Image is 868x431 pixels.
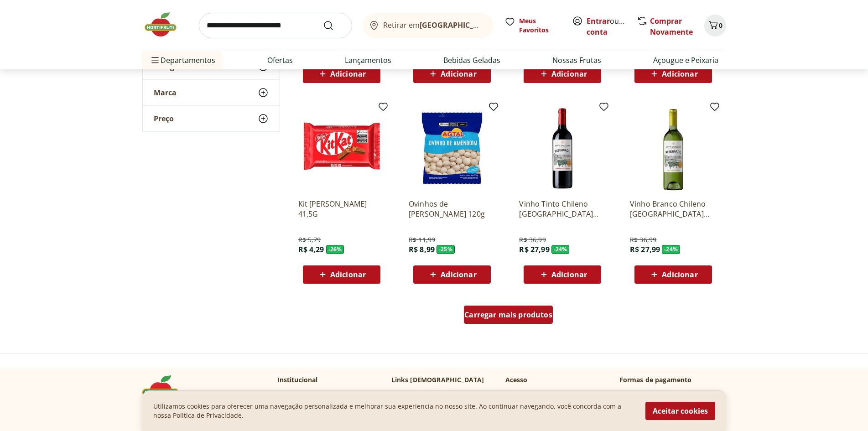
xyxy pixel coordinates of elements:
button: Carrinho [704,15,726,36]
span: - 26 % [326,245,344,254]
span: ou [587,16,627,37]
button: Preço [143,106,280,131]
button: Aceitar cookies [645,402,715,420]
a: Nossas Frutas [552,55,601,66]
span: Departamentos [150,49,215,71]
span: Adicionar [330,70,366,78]
a: Kit [PERSON_NAME] 41,5G [298,199,385,219]
button: Adicionar [634,265,712,284]
a: Bebidas Geladas [443,55,500,66]
a: Comprar Novamente [650,16,693,37]
button: Menu [150,49,161,71]
span: R$ 27,99 [630,244,660,254]
span: Preço [154,114,174,123]
img: Kit Kat Ao Leite 41,5G [298,105,385,192]
img: Hortifruti [142,11,188,38]
a: Ovinhos de [PERSON_NAME] 120g [409,199,495,219]
span: R$ 4,29 [298,244,324,254]
img: Vinho Tinto Chileno Santa Carolina Reservado Carménère 750ml [519,105,606,192]
input: search [199,13,352,38]
button: Adicionar [413,65,491,83]
a: Vinho Branco Chileno [GEOGRAPHIC_DATA] Sauvignon Blanc 750ml [630,199,717,219]
span: R$ 5,79 [298,235,321,244]
a: Carregar mais produtos [464,306,553,327]
button: Adicionar [524,65,601,83]
a: Criar conta [587,16,637,37]
span: Adicionar [551,271,587,278]
span: - 24 % [551,245,570,254]
span: Marca [154,88,177,97]
button: Submit Search [323,20,345,31]
span: Adicionar [441,271,476,278]
p: Acesso [505,375,528,384]
img: Hortifruti [142,375,188,403]
p: Institucional [277,375,318,384]
a: Açougue e Peixaria [653,55,718,66]
a: Entrar [587,16,610,26]
span: R$ 11,99 [409,235,435,244]
a: Vinho Tinto Chileno [GEOGRAPHIC_DATA] Carménère 750ml [519,199,606,219]
button: Retirar em[GEOGRAPHIC_DATA]/[GEOGRAPHIC_DATA] [363,13,494,38]
span: R$ 36,99 [519,235,546,244]
a: Meus Favoritos [504,16,561,35]
p: Utilizamos cookies para oferecer uma navegação personalizada e melhorar sua experiencia no nosso ... [153,402,634,420]
span: R$ 27,99 [519,244,549,254]
span: Adicionar [551,70,587,78]
span: Adicionar [330,271,366,278]
a: Lançamentos [345,55,391,66]
span: Carregar mais produtos [464,311,552,318]
button: Adicionar [303,265,380,284]
button: Adicionar [634,65,712,83]
span: - 25 % [437,245,455,254]
span: R$ 36,99 [630,235,656,244]
button: Adicionar [413,265,491,284]
b: [GEOGRAPHIC_DATA]/[GEOGRAPHIC_DATA] [420,20,573,30]
span: Meus Favoritos [519,16,561,35]
p: Links [DEMOGRAPHIC_DATA] [391,375,484,384]
button: Marca [143,80,280,105]
button: Adicionar [303,65,380,83]
span: 0 [719,21,722,30]
span: Adicionar [662,70,697,78]
img: Ovinhos de Amendoim Agtal 120g [409,105,495,192]
span: Adicionar [662,271,697,278]
span: Retirar em [383,21,484,29]
img: Vinho Branco Chileno Santa Carolina Reservado Sauvignon Blanc 750ml [630,105,717,192]
span: R$ 8,99 [409,244,435,254]
span: Adicionar [441,70,476,78]
button: Adicionar [524,265,601,284]
a: Ofertas [267,55,293,66]
p: Formas de pagamento [619,375,726,384]
span: - 24 % [662,245,680,254]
